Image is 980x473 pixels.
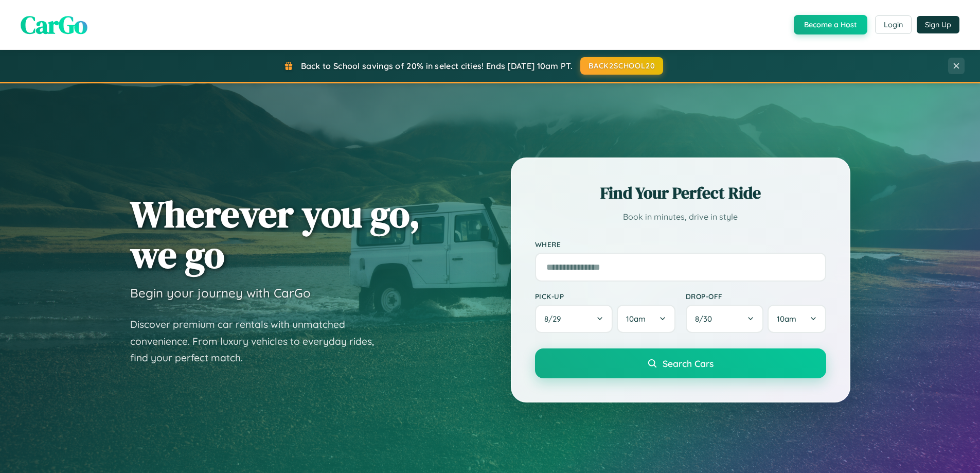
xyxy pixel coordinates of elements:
button: 8/29 [535,305,613,333]
button: Become a Host [794,15,867,34]
h3: Begin your journey with CarGo [130,285,311,301]
button: Search Cars [535,348,826,378]
span: 8 / 29 [544,314,566,324]
p: Book in minutes, drive in style [535,209,826,224]
span: 10am [777,314,796,324]
span: Back to School savings of 20% in select cities! Ends [DATE] 10am PT. [301,61,573,71]
label: Pick-up [535,292,675,301]
span: 8 / 30 [695,314,717,324]
label: Drop-off [686,292,826,301]
label: Where [535,240,826,249]
button: 10am [768,305,826,333]
button: 8/30 [686,305,764,333]
span: 10am [626,314,646,324]
span: Search Cars [663,358,714,369]
button: Sign Up [917,16,959,33]
h1: Wherever you go, we go [130,194,420,275]
button: BACK2SCHOOL20 [580,57,663,75]
button: 10am [617,305,675,333]
p: Discover premium car rentals with unmatched convenience. From luxury vehicles to everyday rides, ... [130,316,387,366]
h2: Find Your Perfect Ride [535,182,826,204]
button: Login [875,15,912,34]
span: CarGo [21,8,87,42]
